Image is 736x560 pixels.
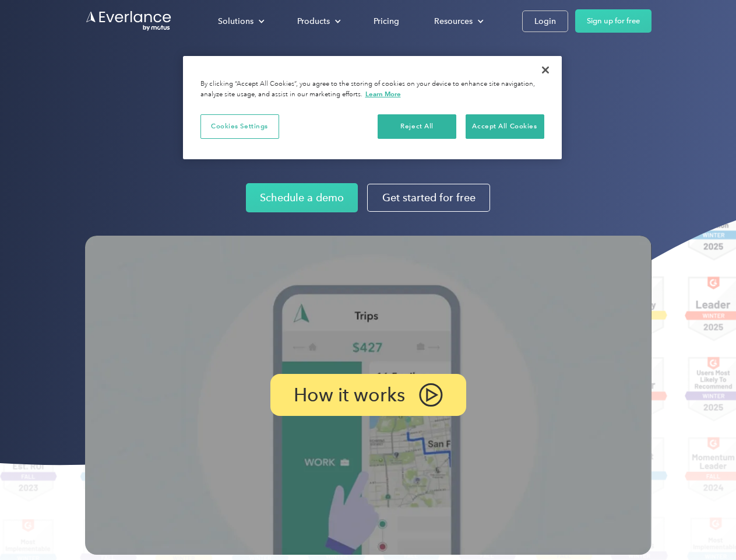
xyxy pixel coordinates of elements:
button: Close [533,57,558,83]
div: Solutions [206,11,274,32]
p: How it works [294,388,405,402]
a: Schedule a demo [246,183,358,212]
input: Submit [86,69,145,94]
div: Products [286,11,350,32]
a: Login [522,10,568,32]
div: Resources [422,11,493,32]
a: More information about your privacy, opens in a new tab [365,90,401,98]
div: Login [534,14,556,29]
a: Go to homepage [85,10,172,32]
a: Get started for free [367,184,490,212]
div: Products [297,14,330,29]
div: By clicking “Accept All Cookies”, you agree to the storing of cookies on your device to enhance s... [200,79,544,100]
button: Accept All Cookies [466,114,544,139]
a: Sign up for free [575,9,652,33]
div: Resources [434,14,473,29]
div: Privacy [183,56,562,159]
div: Cookie banner [183,56,562,159]
button: Cookies Settings [200,114,279,139]
div: Solutions [218,14,253,29]
button: Reject All [378,114,456,139]
a: Pricing [362,11,411,32]
div: Pricing [374,14,399,29]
